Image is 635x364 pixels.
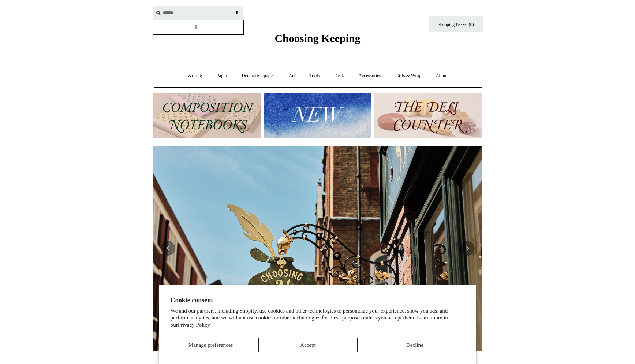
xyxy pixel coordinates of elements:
a: Tools [303,66,326,85]
a: Paper [210,66,234,85]
p: We and our partners, including Shopify, use cookies and other technologies to personalize your ex... [171,307,465,329]
span: Manage preferences [188,342,233,348]
span: Choosing Keeping [274,32,360,44]
a: Decorative paper [235,66,281,85]
a: Desk [328,66,351,85]
button: Decline [365,338,464,352]
img: 202302 Composition ledgers.jpg__PID:69722ee6-fa44-49dd-a067-31375e5d54ec [153,93,261,138]
button: Previous [161,241,175,256]
button: Manage preferences [171,338,251,352]
a: Shopping Basket (0) [429,16,483,32]
img: New.jpg__PID:f73bdf93-380a-4a35-bcfe-7823039498e1 [264,93,371,138]
img: Copyright Choosing Keeping 20190711 LS Homepage 7.jpg__PID:4c49fdcc-9d5f-40e8-9753-f5038b35abb7 [153,146,482,352]
h2: Cookie consent [171,296,465,304]
a: Privacy Policy [178,322,210,328]
a: Accessories [352,66,388,85]
a: About [429,66,454,85]
a: Gifts & Wrap [389,66,428,85]
button: Next [460,241,475,256]
img: The Deli Counter [374,93,482,138]
a: Choosing Keeping [274,38,360,43]
a: Art [282,66,302,85]
a: Writing [181,66,209,85]
button: Accept [258,338,358,352]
